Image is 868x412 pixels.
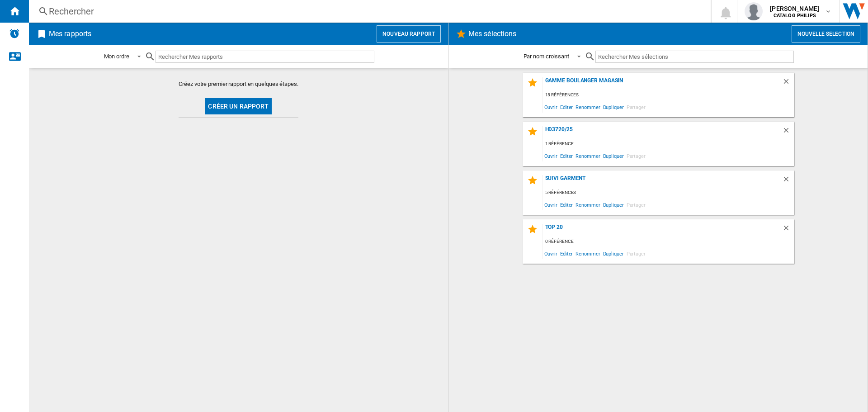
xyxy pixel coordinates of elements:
[770,4,819,13] span: [PERSON_NAME]
[792,25,860,43] button: Nouvelle selection
[49,5,687,18] div: Rechercher
[104,53,129,60] div: Mon ordre
[377,25,441,43] button: Nouveau rapport
[574,150,601,162] span: Renommer
[559,101,574,113] span: Editer
[559,199,574,211] span: Editer
[559,247,574,260] span: Editer
[543,175,782,187] div: SUIVI GARMENT
[543,77,782,90] div: Gamme Boulanger Magasin
[543,236,794,247] div: 0 référence
[574,199,601,211] span: Renommer
[602,247,625,260] span: Dupliquer
[543,150,559,162] span: Ouvrir
[745,2,763,20] img: profile.jpg
[543,126,782,138] div: HD3720/25
[602,101,625,113] span: Dupliquer
[156,51,374,63] input: Rechercher Mes rapports
[625,150,647,162] span: Partager
[782,224,794,236] div: Supprimer
[559,150,574,162] span: Editer
[595,51,794,63] input: Rechercher Mes sélections
[467,25,518,43] h2: Mes sélections
[625,199,647,211] span: Partager
[625,247,647,260] span: Partager
[782,77,794,90] div: Supprimer
[543,247,559,260] span: Ouvrir
[543,138,794,150] div: 1 référence
[774,13,816,19] b: CATALOG PHILIPS
[602,150,625,162] span: Dupliquer
[179,80,298,88] span: Créez votre premier rapport en quelques étapes.
[782,126,794,138] div: Supprimer
[524,53,569,60] div: Par nom croissant
[205,98,271,114] button: Créer un rapport
[574,101,601,113] span: Renommer
[9,28,20,39] img: alerts-logo.svg
[543,101,559,113] span: Ouvrir
[543,224,782,236] div: TOP 20
[543,187,794,199] div: 5 références
[625,101,647,113] span: Partager
[543,199,559,211] span: Ouvrir
[602,199,625,211] span: Dupliquer
[543,90,794,101] div: 15 références
[574,247,601,260] span: Renommer
[782,175,794,187] div: Supprimer
[47,25,93,43] h2: Mes rapports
